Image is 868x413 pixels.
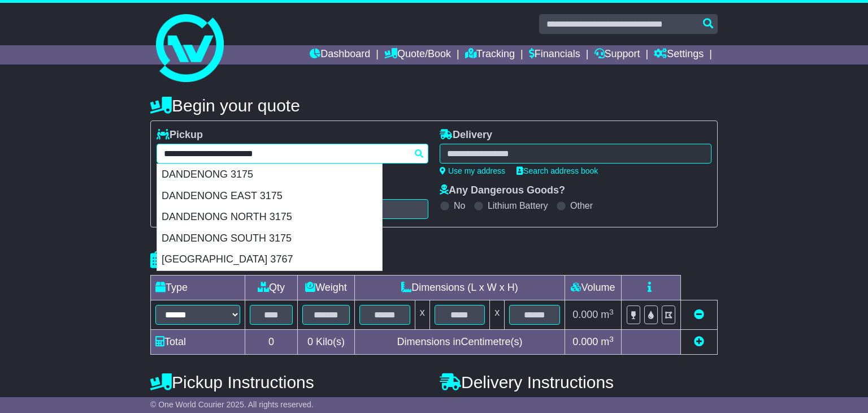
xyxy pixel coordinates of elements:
span: 0 [307,336,313,347]
a: Search address book [517,166,598,175]
td: Weight [298,276,355,300]
td: Total [151,330,245,355]
label: Lithium Battery [488,200,548,211]
a: Quote/Book [384,45,451,64]
td: Volume [565,276,621,300]
h4: Delivery Instructions [440,373,718,392]
span: © One World Courier 2025. All rights reserved. [150,400,314,409]
a: Tracking [465,45,515,64]
div: DANDENONG EAST 3175 [157,186,382,207]
label: Pickup [157,129,203,141]
span: 0.000 [572,336,598,347]
td: Dimensions in Centimetre(s) [354,330,565,355]
label: No [454,200,465,211]
span: m [601,336,614,347]
td: Type [151,276,245,300]
a: Dashboard [310,45,370,64]
a: Settings [654,45,704,64]
div: DANDENONG NORTH 3175 [157,206,382,228]
h4: Pickup Instructions [150,373,428,392]
a: Add new item [694,336,704,347]
h4: Package details | [150,251,292,269]
label: Any Dangerous Goods? [440,184,565,197]
a: Use my address [440,166,505,175]
td: Kilo(s) [298,330,355,355]
td: x [415,300,429,330]
div: DANDENONG 3175 [157,164,382,186]
td: Dimensions (L x W x H) [354,276,565,300]
a: Support [594,45,640,64]
span: 0.000 [572,309,598,320]
span: m [601,309,614,320]
td: 0 [245,330,298,355]
sup: 3 [609,308,614,316]
td: x [490,300,505,330]
h4: Begin your quote [150,96,718,115]
a: Remove this item [694,309,704,320]
typeahead: Please provide city [157,144,428,164]
div: DANDENONG SOUTH 3175 [157,228,382,249]
sup: 3 [609,335,614,343]
div: [GEOGRAPHIC_DATA] 3767 [157,249,382,270]
label: Delivery [440,129,492,141]
a: Financials [529,45,580,64]
label: Other [570,200,593,211]
td: Qty [245,276,298,300]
